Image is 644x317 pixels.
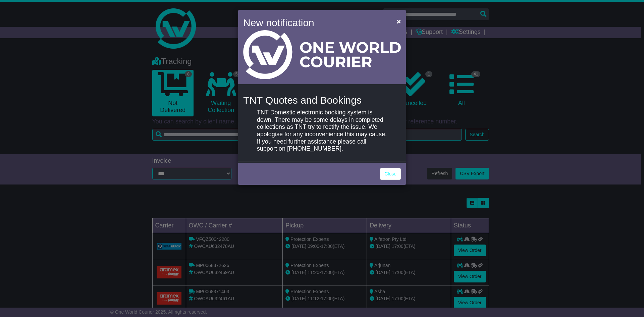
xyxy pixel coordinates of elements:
[257,109,387,153] p: TNT Domestic electronic booking system is down. There may be some delays in completed collections...
[243,15,387,30] h4: New notification
[393,14,404,28] button: Close
[397,17,401,25] span: ×
[243,95,401,106] h4: TNT Quotes and Bookings
[380,168,401,180] a: Close
[243,30,401,79] img: Light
